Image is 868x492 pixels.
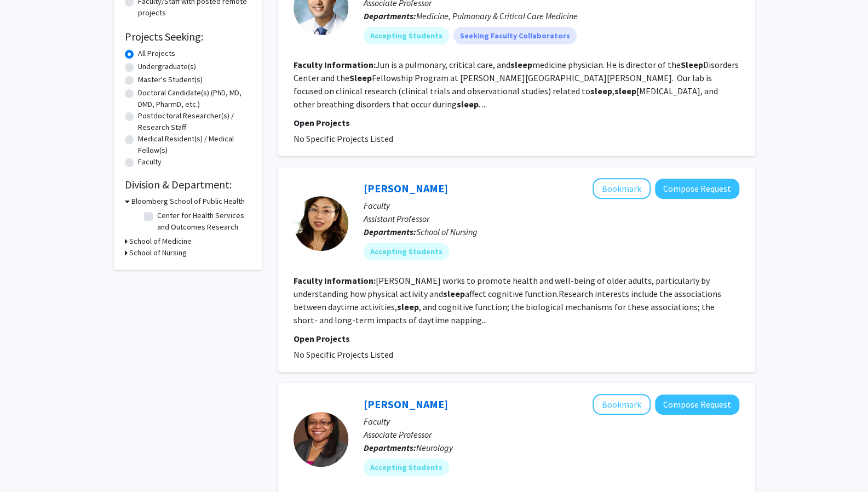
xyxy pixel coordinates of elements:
[364,226,416,237] b: Departments:
[125,30,251,43] h2: Projects Seeking:
[294,116,739,129] p: Open Projects
[129,247,187,259] h3: School of Nursing
[138,110,251,133] label: Postdoctoral Researcher(s) / Research Staff
[364,428,739,441] p: Associate Professor
[364,10,416,21] b: Departments:
[8,443,47,484] iframe: Chat
[457,99,479,110] b: sleep
[510,59,532,70] b: sleep
[655,394,739,415] button: Compose Request to Constance Smith-Hicks
[614,85,636,96] b: sleep
[590,85,612,96] b: sleep
[364,181,448,195] a: [PERSON_NAME]
[364,27,449,44] mat-chip: Accepting Students
[349,72,372,83] b: Sleep
[294,133,393,144] span: No Specific Projects Listed
[364,415,739,428] p: Faculty
[294,349,393,360] span: No Specific Projects Listed
[138,61,196,72] label: Undergraduate(s)
[138,133,251,156] label: Medical Resident(s) / Medical Fellow(s)
[125,178,251,191] h2: Division & Department:
[443,288,465,299] b: sleep
[364,397,448,411] a: [PERSON_NAME]
[416,442,453,453] span: Neurology
[138,87,251,110] label: Doctoral Candidate(s) (PhD, MD, DMD, PharmD, etc.)
[416,10,578,21] span: Medicine, Pulmonary & Critical Care Medicine
[157,210,248,233] label: Center for Health Services and Outcomes Research
[364,459,449,476] mat-chip: Accepting Students
[397,301,419,312] b: sleep
[138,156,162,168] label: Faculty
[131,196,245,207] h3: Bloomberg School of Public Health
[364,199,739,212] p: Faculty
[655,179,739,199] button: Compose Request to Junxin Li
[593,178,651,199] button: Add Junxin Li to Bookmarks
[681,59,703,70] b: Sleep
[364,243,449,260] mat-chip: Accepting Students
[138,74,203,85] label: Master's Student(s)
[364,212,739,225] p: Assistant Professor
[294,275,376,286] b: Faculty Information:
[294,332,739,345] p: Open Projects
[364,442,416,453] b: Departments:
[294,59,739,110] fg-read-more: Jun is a pulmonary, critical care, and medicine physician. He is director of the Disorders Center...
[129,236,192,247] h3: School of Medicine
[294,275,721,325] fg-read-more: [PERSON_NAME] works to promote health and well-being of older adults, particularly by understandi...
[416,226,478,237] span: School of Nursing
[138,48,175,59] label: All Projects
[453,27,577,44] mat-chip: Seeking Faculty Collaborators
[593,394,651,415] button: Add Constance Smith-Hicks to Bookmarks
[294,59,376,70] b: Faculty Information:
